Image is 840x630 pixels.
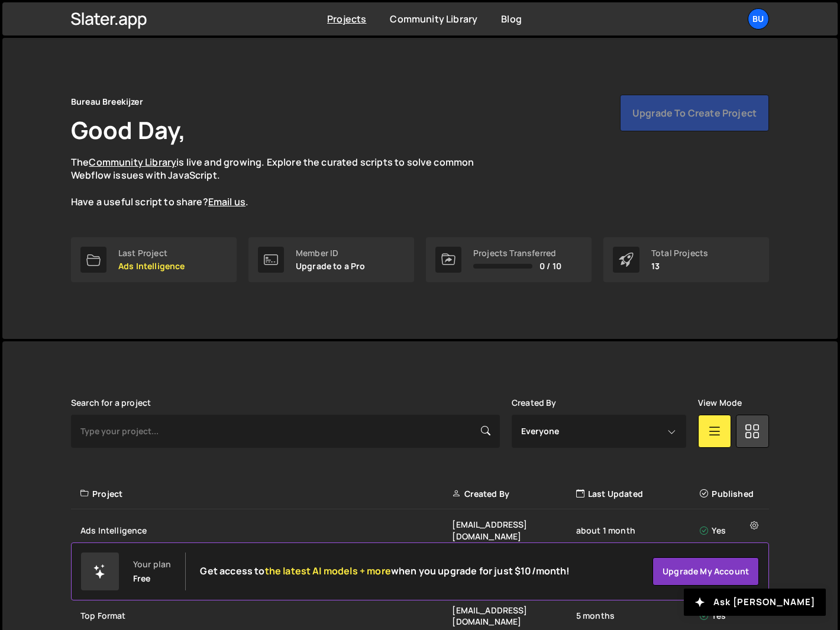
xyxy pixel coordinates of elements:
label: View Mode [698,398,742,408]
div: about 1 month [576,525,700,537]
div: Yes [700,610,762,622]
a: Community Library [390,12,477,25]
a: Projects [327,12,366,25]
div: Projects Transferred [473,248,561,258]
a: Upgrade my account [652,557,759,586]
div: Free [133,574,151,583]
p: Upgrade to a Pro [296,261,366,271]
div: Total Projects [651,248,708,258]
p: Ads Intelligence [118,261,185,271]
div: Bureau Breekijzer [71,95,143,109]
p: The is live and growing. Explore the curated scripts to solve common Webflow issues with JavaScri... [71,156,497,209]
div: Ads Intelligence [80,525,452,537]
input: Type your project... [71,415,500,448]
h1: Good Day, [71,114,186,146]
a: Ads Intelligence [EMAIL_ADDRESS][DOMAIN_NAME] about 1 month Yes [71,509,769,552]
button: Ask [PERSON_NAME] [684,589,826,616]
div: Yes [700,525,762,537]
div: Created By [452,488,576,500]
label: Created By [512,398,557,408]
div: Top Format [80,610,452,622]
a: Blog [501,12,522,25]
span: 0 / 10 [539,261,561,271]
a: Last Project Ads Intelligence [71,237,237,282]
div: Project [80,488,452,500]
div: 5 months [576,610,700,622]
a: Bu [748,8,769,30]
h2: Get access to when you upgrade for just $10/month! [200,566,570,577]
div: [EMAIL_ADDRESS][DOMAIN_NAME] [452,605,576,628]
p: 13 [651,261,708,271]
a: Email us [208,195,245,208]
div: Published [700,488,762,500]
div: Last Updated [576,488,700,500]
span: the latest AI models + more [265,564,391,577]
div: Last Project [118,248,185,258]
label: Search for a project [71,398,151,408]
div: [EMAIL_ADDRESS][DOMAIN_NAME] [452,519,576,542]
a: Community Library [89,156,176,169]
div: Member ID [296,248,366,258]
div: Your plan [133,560,171,569]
